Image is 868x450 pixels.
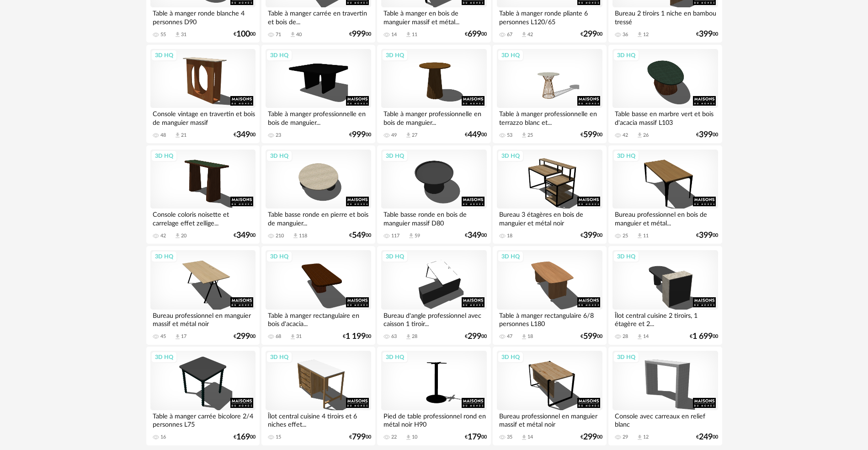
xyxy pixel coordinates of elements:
div: € 00 [696,132,718,138]
div: Table basse ronde en pierre et bois de manguier... [266,209,371,227]
div: € 00 [349,232,371,239]
div: 55 [160,32,166,38]
a: 3D HQ Îlot central cuisine 2 tiroirs, 1 étagère et 2... 28 Download icon 14 €1 69900 [608,246,722,345]
div: 42 [160,233,166,239]
span: Download icon [174,31,181,38]
div: 14 [527,434,533,440]
div: Pied de table professionnel rond en métal noir H90 [381,410,486,429]
div: € 00 [234,31,256,37]
span: 1 199 [346,333,366,340]
span: 399 [583,232,597,239]
div: 3D HQ [613,351,639,363]
div: 18 [527,333,533,340]
span: Download icon [636,132,643,139]
span: 599 [583,333,597,340]
div: 28 [623,333,628,340]
div: 3D HQ [382,251,408,262]
div: 25 [527,132,533,139]
a: 3D HQ Table à manger professionnelle en terrazzo blanc et... 53 Download icon 25 €59900 [493,45,606,144]
div: Table à manger rectangulaire en bois d'acacia... [266,310,371,328]
div: Table à manger professionnelle en bois de manguier... [266,108,371,126]
div: 11 [412,32,417,38]
div: Table à manger carrée en travertin et bois de... [266,7,371,26]
div: € 00 [696,232,718,239]
span: 179 [468,434,481,440]
div: € 00 [580,333,602,340]
div: 3D HQ [497,49,524,61]
div: 3D HQ [382,150,408,162]
div: 71 [276,32,281,38]
div: 27 [412,132,417,139]
div: 42 [623,132,628,139]
span: Download icon [174,232,181,239]
span: Download icon [521,132,527,139]
a: 3D HQ Table basse ronde en bois de manguier massif D80 117 Download icon 59 €34900 [377,145,490,244]
span: 549 [352,232,366,239]
div: € 00 [696,31,718,37]
span: 299 [468,333,481,340]
div: Console vintage en travertin et bois de manguier massif [150,108,256,126]
a: 3D HQ Table à manger professionnelle en bois de manguier... 23 €99900 [261,45,375,144]
div: 3D HQ [266,251,293,262]
a: 3D HQ Console coloris noisette et carrelage effet zellige... 42 Download icon 20 €34900 [146,145,260,244]
div: 31 [181,32,186,38]
div: 17 [181,333,186,340]
div: Table basse ronde en bois de manguier massif D80 [381,209,486,227]
span: Download icon [289,333,296,340]
span: Download icon [405,132,412,139]
div: € 00 [465,434,487,440]
div: 117 [391,233,399,239]
span: 399 [699,232,713,239]
a: 3D HQ Bureau professionnel en bois de manguier et métal... 25 Download icon 11 €39900 [608,145,722,244]
a: 3D HQ Pied de table professionnel rond en métal noir H90 22 Download icon 10 €17900 [377,347,490,445]
div: 12 [643,32,649,38]
span: 999 [352,132,366,138]
a: 3D HQ Îlot central cuisine 4 tiroirs et 6 niches effet... 15 €79900 [261,347,375,445]
div: 48 [160,132,166,139]
span: 799 [352,434,366,440]
div: € 00 [465,333,487,340]
div: Table à manger professionnelle en terrazzo blanc et... [497,108,602,126]
div: 16 [160,434,166,440]
div: 40 [296,32,302,38]
div: 31 [296,333,302,340]
span: Download icon [408,232,415,239]
a: 3D HQ Table à manger carrée bicolore 2/4 personnes L75 16 €16900 [146,347,260,445]
div: Console coloris noisette et carrelage effet zellige... [150,209,256,227]
div: 3D HQ [266,49,293,61]
div: Table à manger ronde pliante 6 personnes L120/65 [497,7,602,26]
div: € 00 [580,31,602,37]
div: 23 [276,132,281,139]
div: 26 [643,132,649,139]
span: 349 [236,232,250,239]
a: 3D HQ Table basse en marbre vert et bois d'acacia massif L103 42 Download icon 26 €39900 [608,45,722,144]
div: Table à manger en bois de manguier massif et métal... [381,7,486,26]
div: Table à manger rectangulaire 6/8 personnes L180 [497,310,602,328]
div: 25 [623,233,628,239]
div: 10 [412,434,417,440]
div: 22 [391,434,397,440]
div: 118 [299,233,307,239]
a: 3D HQ Bureau d'angle professionnel avec caisson 1 tiroir... 63 Download icon 28 €29900 [377,246,490,345]
div: 14 [643,333,649,340]
div: 42 [527,32,533,38]
div: € 00 [580,232,602,239]
div: 3D HQ [151,351,177,363]
div: 63 [391,333,397,340]
div: € 00 [349,132,371,138]
div: € 00 [234,232,256,239]
div: 47 [507,333,512,340]
div: 35 [507,434,512,440]
div: Table à manger carrée bicolore 2/4 personnes L75 [150,410,256,429]
a: 3D HQ Bureau professionnel en manguier massif et métal noir 45 Download icon 17 €29900 [146,246,260,345]
div: € 00 [349,434,371,440]
div: 3D HQ [613,251,639,262]
div: 3D HQ [151,150,177,162]
div: € 00 [580,132,602,138]
a: 3D HQ Table à manger rectangulaire en bois d'acacia... 68 Download icon 31 €1 19900 [261,246,375,345]
span: 299 [583,434,597,440]
a: 3D HQ Table à manger rectangulaire 6/8 personnes L180 47 Download icon 18 €59900 [493,246,606,345]
div: 59 [415,233,420,239]
a: 3D HQ Console vintage en travertin et bois de manguier massif 48 Download icon 21 €34900 [146,45,260,144]
div: € 00 [234,434,256,440]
